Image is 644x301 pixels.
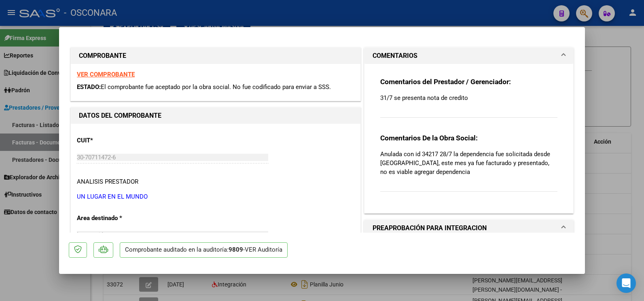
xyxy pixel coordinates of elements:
strong: DATOS DEL COMPROBANTE [79,112,161,119]
p: UN LUGAR EN EL MUNDO [77,192,354,201]
strong: COMPROBANTE [79,52,126,59]
mat-expansion-panel-header: PREAPROBACIÓN PARA INTEGRACION [364,220,573,236]
div: VER Auditoría [245,245,282,254]
p: Area destinado * [77,214,160,223]
strong: 9809 [229,246,243,253]
strong: Comentarios del Prestador / Gerenciador: [380,78,511,86]
div: Open Intercom Messenger [616,273,636,293]
p: 31/7 se presenta nota de credito [380,93,557,102]
p: CUIT [77,136,160,145]
h1: PREAPROBACIÓN PARA INTEGRACION [373,223,487,233]
p: Anulada con id 34217 28/7 la dependencia fue solicitada desde [GEOGRAPHIC_DATA], este mes ya fue ... [380,150,557,176]
mat-expansion-panel-header: COMENTARIOS [364,48,573,64]
span: El comprobante fue aceptado por la obra social. No fue codificado para enviar a SSS. [101,83,331,91]
div: COMENTARIOS [364,64,573,213]
strong: Comentarios De la Obra Social: [380,134,478,142]
p: Comprobante auditado en la auditoría: - [120,242,288,258]
a: VER COMPROBANTE [77,71,135,78]
h1: COMENTARIOS [373,51,417,61]
span: ESTADO: [77,83,101,91]
div: ANALISIS PRESTADOR [77,177,138,187]
span: Integración [77,231,107,238]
